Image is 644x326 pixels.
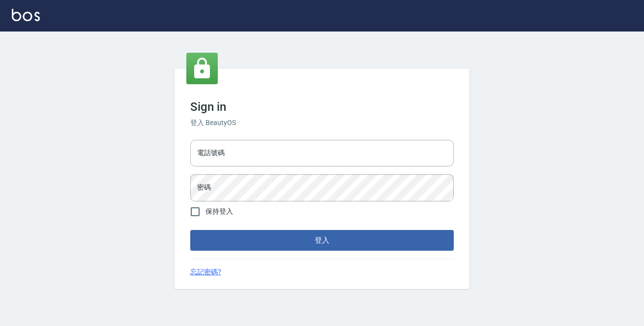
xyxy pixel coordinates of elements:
[190,267,221,277] a: 忘記密碼?
[205,206,233,217] span: 保持登入
[190,118,454,128] h6: 登入 BeautyOS
[190,230,454,251] button: 登入
[190,100,454,114] h3: Sign in
[12,9,40,21] img: Logo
